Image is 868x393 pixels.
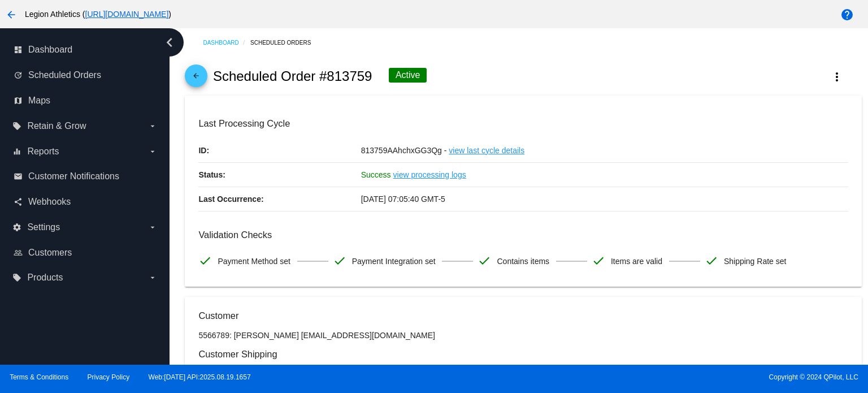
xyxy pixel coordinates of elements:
[198,254,212,267] mat-icon: check
[28,96,50,106] span: Maps
[25,10,171,19] span: Legion Athletics ( )
[189,72,203,85] mat-icon: arrow_back
[14,244,157,262] a: people_outline Customers
[198,139,361,162] p: ID:
[198,187,361,211] p: Last Occurrence:
[28,171,119,182] span: Customer Notifications
[497,249,549,273] span: Contains items
[218,249,290,273] span: Payment Method set
[333,254,346,267] mat-icon: check
[149,373,251,381] a: Web:[DATE] API:2025.08.19.1657
[10,373,68,381] a: Terms & Conditions
[14,45,23,54] i: dashboard
[611,249,662,273] span: Items are valid
[160,33,179,51] i: chevron_left
[14,71,23,80] i: update
[14,248,23,257] i: people_outline
[148,223,157,232] i: arrow_drop_down
[27,146,59,157] span: Reports
[5,8,18,21] mat-icon: arrow_back
[14,96,23,105] i: map
[28,45,72,55] span: Dashboard
[830,70,844,84] mat-icon: more_vert
[27,273,63,283] span: Products
[12,147,21,156] i: equalizer
[361,195,445,204] span: [DATE] 07:05:40 GMT-5
[12,122,21,131] i: local_offer
[393,163,466,187] a: view processing logs
[12,223,21,232] i: settings
[14,167,157,185] a: email Customer Notifications
[250,34,321,51] a: Scheduled Orders
[449,139,524,162] a: view last cycle details
[198,230,848,240] h3: Validation Checks
[14,41,157,59] a: dashboard Dashboard
[85,10,169,19] a: [URL][DOMAIN_NAME]
[198,118,848,129] h3: Last Processing Cycle
[198,349,848,360] h3: Customer Shipping
[198,331,848,340] p: 5566789: [PERSON_NAME] [EMAIL_ADDRESS][DOMAIN_NAME]
[361,170,391,179] span: Success
[88,373,130,381] a: Privacy Policy
[478,254,491,267] mat-icon: check
[840,8,854,21] mat-icon: help
[14,172,23,181] i: email
[444,373,858,381] span: Copyright © 2024 QPilot, LLC
[28,197,71,207] span: Webhooks
[27,222,60,232] span: Settings
[27,121,86,131] span: Retain & Grow
[14,66,157,84] a: update Scheduled Orders
[28,70,101,80] span: Scheduled Orders
[389,68,427,83] div: Active
[148,122,157,131] i: arrow_drop_down
[198,310,848,321] h3: Customer
[213,68,372,84] h2: Scheduled Order #813759
[724,249,787,273] span: Shipping Rate set
[14,92,157,110] a: map Maps
[352,249,436,273] span: Payment Integration set
[14,197,23,206] i: share
[14,193,157,211] a: share Webhooks
[592,254,605,267] mat-icon: check
[28,248,72,258] span: Customers
[148,147,157,156] i: arrow_drop_down
[12,273,21,282] i: local_offer
[361,146,447,155] span: 813759AAhchxGG3Qg -
[203,34,250,51] a: Dashboard
[705,254,718,267] mat-icon: check
[148,273,157,282] i: arrow_drop_down
[198,163,361,187] p: Status:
